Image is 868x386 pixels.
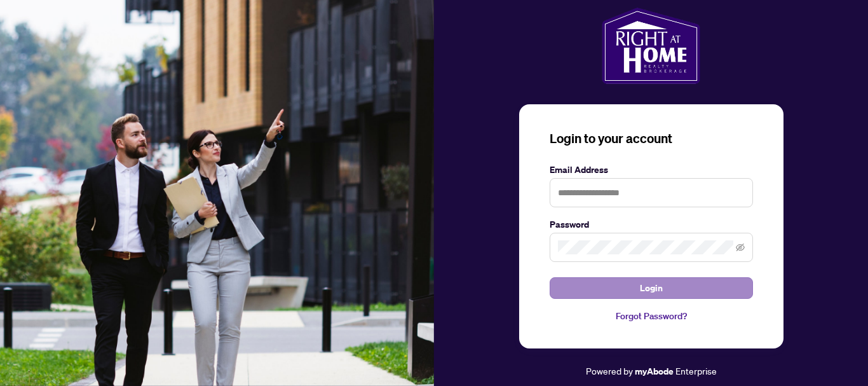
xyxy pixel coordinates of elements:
[550,277,753,299] button: Login
[640,278,663,298] span: Login
[675,365,717,376] span: Enterprise
[736,243,745,252] span: eye-invisible
[550,309,753,323] a: Forgot Password?
[586,365,633,376] span: Powered by
[550,130,753,148] h3: Login to your account
[550,163,753,177] label: Email Address
[602,8,700,84] img: ma-logo
[635,364,674,378] a: myAbode
[550,217,753,231] label: Password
